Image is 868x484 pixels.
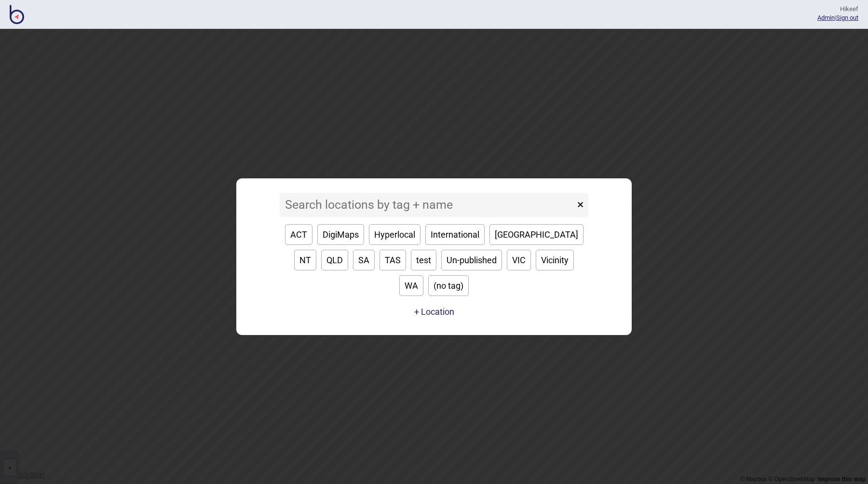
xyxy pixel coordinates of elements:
[294,250,316,270] button: NT
[380,250,406,270] button: TAS
[817,14,836,21] span: |
[285,224,312,245] button: ACT
[817,14,835,21] a: Admin
[317,224,364,245] button: DigiMaps
[369,224,420,245] button: Hyperlocal
[399,275,423,296] button: WA
[425,224,485,245] button: International
[10,5,24,24] img: BindiMaps CMS
[572,193,588,217] button: ×
[489,224,583,245] button: [GEOGRAPHIC_DATA]
[441,250,502,270] button: Un-published
[817,5,858,13] div: Hi keef
[428,275,469,296] button: (no tag)
[321,250,348,270] button: QLD
[836,14,858,21] button: Sign out
[536,250,574,270] button: Vicinity
[353,250,375,270] button: SA
[411,250,436,270] button: test
[412,303,457,321] a: + Location
[280,193,575,217] input: Search locations by tag + name
[507,250,531,270] button: VIC
[414,307,454,317] button: + Location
